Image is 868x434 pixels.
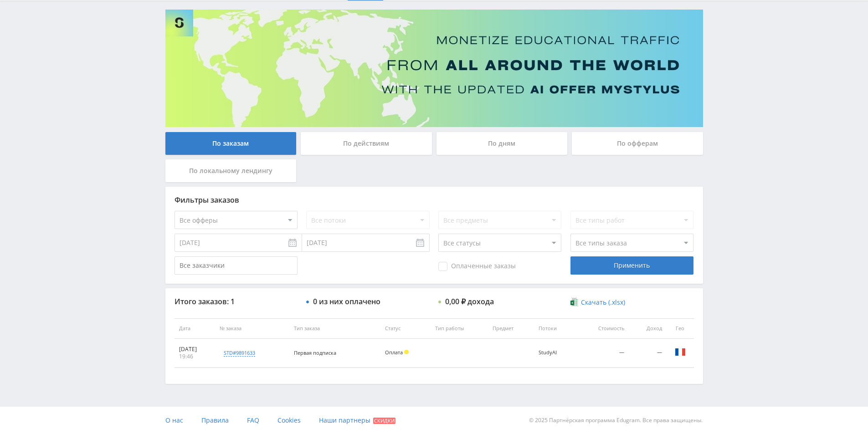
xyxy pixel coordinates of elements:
a: Cookies [277,407,301,434]
th: Гео [667,318,694,339]
span: Скидки [373,418,395,424]
span: Холд [404,350,409,354]
div: StudyAI [539,350,571,356]
th: № заказа [215,318,289,339]
td: — [629,339,666,368]
img: fra.png [675,347,686,357]
div: По офферам [572,132,703,155]
div: 19:46 [179,353,211,360]
div: По заказам [165,132,297,155]
span: Оплаченные заказы [438,262,516,271]
div: std#9891633 [224,349,255,357]
a: FAQ [247,407,259,434]
div: По действиям [301,132,432,155]
div: Фильтры заказов [175,196,694,204]
div: По дням [437,132,568,155]
div: По локальному лендингу [165,159,297,182]
input: Все заказчики [175,256,298,275]
div: 0 из них оплачено [313,297,380,306]
img: xlsx [570,297,578,306]
span: Скачать (.xlsx) [581,299,625,306]
a: Правила [201,407,229,434]
th: Статус [380,318,431,339]
th: Стоимость [575,318,629,339]
span: Cookies [277,416,301,424]
span: Наши партнеры [319,416,370,424]
div: 0,00 ₽ дохода [445,297,494,306]
img: Banner [165,10,703,127]
a: Скачать (.xlsx) [570,298,625,307]
th: Доход [629,318,666,339]
span: Правила [201,416,229,424]
span: Первая подписка [294,349,336,356]
div: [DATE] [179,346,211,353]
div: Применить [570,256,693,275]
th: Дата [175,318,216,339]
span: Оплата [385,349,403,356]
td: — [575,339,629,368]
a: О нас [165,407,183,434]
th: Потоки [534,318,575,339]
a: Наши партнеры Скидки [319,407,395,434]
th: Предмет [488,318,534,339]
div: Итого заказов: 1 [175,297,298,306]
span: FAQ [247,416,259,424]
div: © 2025 Партнёрская программа Edugram. Все права защищены. [438,407,703,434]
span: О нас [165,416,183,424]
th: Тип заказа [289,318,380,339]
th: Тип работы [431,318,488,339]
